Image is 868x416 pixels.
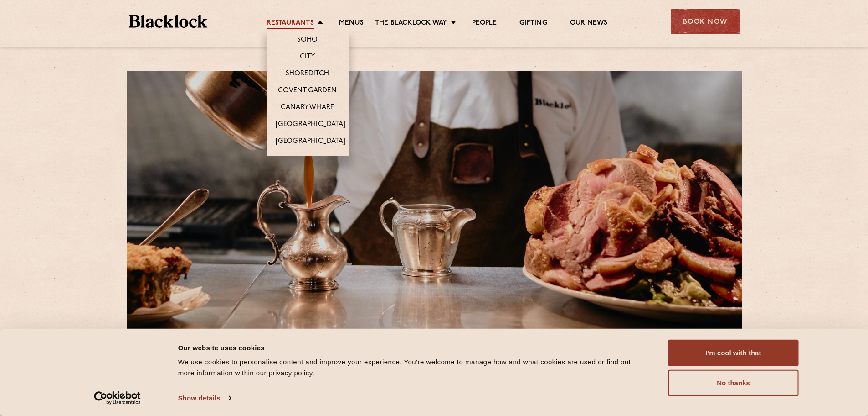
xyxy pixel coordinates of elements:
[668,370,799,396] button: No thanks
[668,340,799,366] button: I'm cool with that
[472,19,497,29] a: People
[570,19,608,29] a: Our News
[178,342,648,353] div: Our website uses cookies
[671,9,740,34] div: Book Now
[77,391,157,405] a: Usercentrics Cookiebot - opens in a new window
[286,69,329,79] a: Shoreditch
[297,36,318,46] a: Soho
[276,120,345,130] a: [GEOGRAPHIC_DATA]
[300,53,315,63] a: City
[178,357,648,379] div: We use cookies to personalise content and improve your experience. You're welcome to manage how a...
[178,391,231,405] a: Show details
[129,15,208,28] img: BL_Textured_Logo-footer-cropped.svg
[267,19,314,29] a: Restaurants
[281,103,334,113] a: Canary Wharf
[375,19,447,29] a: The Blacklock Way
[278,86,337,96] a: Covent Garden
[276,137,345,147] a: [GEOGRAPHIC_DATA]
[519,19,547,29] a: Gifting
[339,19,364,29] a: Menus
